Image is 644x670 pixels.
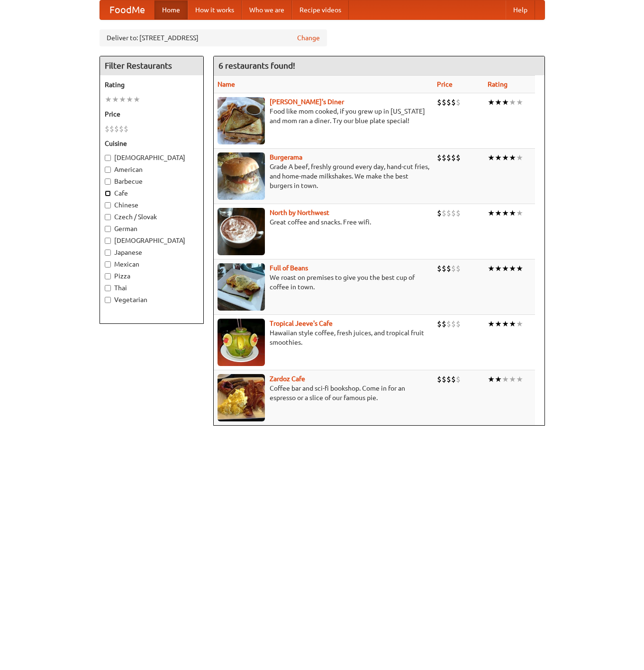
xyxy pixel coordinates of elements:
[270,320,333,327] a: Tropical Jeeve's Cafe
[105,297,111,303] input: Vegetarian
[502,208,509,218] li: ★
[502,319,509,329] li: ★
[105,271,199,281] label: Pizza
[456,97,461,107] li: $
[105,177,199,186] label: Barbecue
[188,0,242,19] a: How it works
[218,80,235,88] a: Name
[218,319,265,366] img: jeeves.jpg
[446,152,451,163] li: $
[100,56,203,75] h4: Filter Restaurants
[516,152,523,163] li: ★
[218,61,295,70] ng-pluralize: 6 restaurants found!
[516,208,523,218] li: ★
[437,319,442,329] li: $
[495,374,502,384] li: ★
[105,139,199,148] h5: Cuisine
[105,167,111,173] input: American
[270,98,344,106] a: [PERSON_NAME]'s Diner
[105,202,111,208] input: Chinese
[218,208,265,255] img: north.jpg
[495,152,502,163] li: ★
[509,374,516,384] li: ★
[446,97,451,107] li: $
[105,214,111,220] input: Czech / Slovak
[218,162,429,190] p: Grade A beef, freshly ground every day, hand-cut fries, and home-made milkshakes. We make the bes...
[442,374,446,384] li: $
[119,124,124,134] li: $
[105,261,111,268] input: Mexican
[105,200,199,210] label: Chinese
[124,124,128,134] li: $
[516,263,523,274] li: ★
[218,328,429,347] p: Hawaiian style coffee, fresh juices, and tropical fruit smoothies.
[516,319,523,329] li: ★
[112,94,119,105] li: ★
[488,374,495,384] li: ★
[451,263,456,274] li: $
[502,152,509,163] li: ★
[456,152,461,163] li: $
[105,283,199,293] label: Thai
[105,190,111,197] input: Cafe
[105,179,111,185] input: Barbecue
[105,109,199,119] h5: Price
[509,152,516,163] li: ★
[218,273,429,292] p: We roast on premises to give you the best cup of coffee in town.
[270,209,329,216] a: North by Northwest
[516,374,523,384] li: ★
[509,263,516,274] li: ★
[105,259,199,269] label: Mexican
[100,29,327,46] div: Deliver to: [STREET_ADDRESS]
[218,384,429,402] p: Coffee bar and sci-fi bookshop. Come in for an espresso or a slice of our famous pie.
[506,0,535,19] a: Help
[442,319,446,329] li: $
[456,208,461,218] li: $
[105,295,199,304] label: Vegetarian
[488,152,495,163] li: ★
[437,80,453,88] a: Price
[495,319,502,329] li: ★
[456,263,461,274] li: $
[105,188,199,198] label: Cafe
[292,0,349,19] a: Recipe videos
[451,208,456,218] li: $
[437,263,442,274] li: $
[105,80,199,89] h5: Rating
[218,374,265,421] img: zardoz.jpg
[442,152,446,163] li: $
[446,319,451,329] li: $
[105,94,112,105] li: ★
[270,153,302,161] a: Burgerama
[105,248,199,257] label: Japanese
[218,97,265,144] img: sallys.jpg
[451,152,456,163] li: $
[495,263,502,274] li: ★
[218,263,265,311] img: beans.jpg
[105,155,111,161] input: [DEMOGRAPHIC_DATA]
[105,236,199,245] label: [DEMOGRAPHIC_DATA]
[105,153,199,162] label: [DEMOGRAPHIC_DATA]
[105,250,111,256] input: Japanese
[488,97,495,107] li: ★
[442,263,446,274] li: $
[509,319,516,329] li: ★
[446,263,451,274] li: $
[442,97,446,107] li: $
[270,375,305,383] a: Zardoz Cafe
[502,97,509,107] li: ★
[105,124,109,134] li: $
[495,97,502,107] li: ★
[456,319,461,329] li: $
[100,0,154,19] a: FoodMe
[105,273,111,279] input: Pizza
[488,319,495,329] li: ★
[109,124,114,134] li: $
[114,124,119,134] li: $
[437,152,442,163] li: $
[154,0,188,19] a: Home
[446,208,451,218] li: $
